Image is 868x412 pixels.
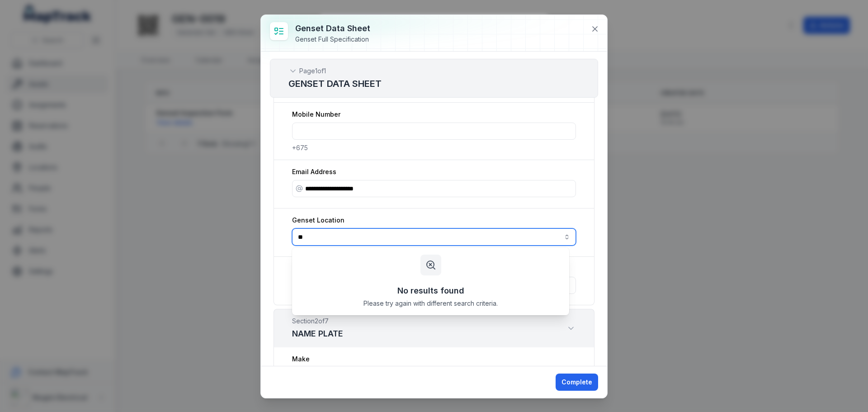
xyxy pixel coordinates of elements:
[292,143,576,152] p: +675
[292,327,343,340] h3: NAME PLATE
[292,355,310,364] label: Make
[288,77,580,90] h2: GENSET DATA SHEET
[295,35,370,44] div: Genset Full Specification
[292,216,344,225] label: Genset Location
[299,66,326,76] span: Page 1 of 1
[292,167,336,176] label: Email Address
[363,299,498,308] span: Please try again with different search criteria.
[292,317,343,326] span: Section 2 of 7
[295,22,370,35] h3: Genset Data Sheet
[292,110,340,119] label: Mobile Number
[556,374,598,391] button: Complete
[566,323,576,333] button: Expand
[292,123,576,140] input: :r56:-form-item-label
[397,284,464,297] h3: No results found
[292,180,576,197] input: :r57:-form-item-label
